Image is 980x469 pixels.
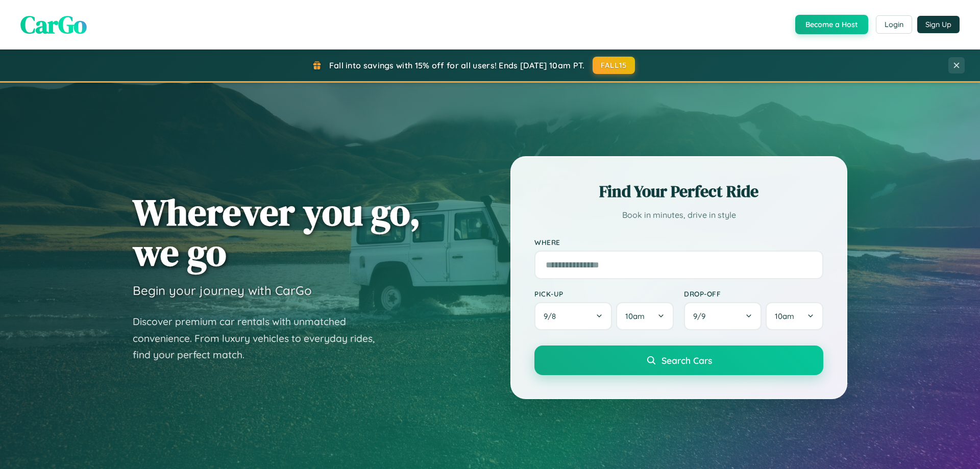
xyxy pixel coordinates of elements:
[133,313,388,363] p: Discover premium car rentals with unmatched convenience. From luxury vehicles to everyday rides, ...
[133,192,421,273] h1: Wherever you go, we go
[20,8,87,41] span: CarGo
[625,311,645,321] span: 10am
[534,302,612,330] button: 9/8
[534,238,823,246] label: Where
[329,60,585,70] span: Fall into savings with 15% off for all users! Ends [DATE] 10am PT.
[616,302,674,330] button: 10am
[534,289,674,298] label: Pick-up
[684,302,762,330] button: 9/9
[775,311,794,321] span: 10am
[544,311,561,321] span: 9 / 8
[917,16,960,33] button: Sign Up
[693,311,710,321] span: 9 / 9
[534,208,823,223] p: Book in minutes, drive in style
[661,355,712,366] span: Search Cars
[534,180,823,203] h2: Find Your Perfect Ride
[534,345,823,375] button: Search Cars
[795,15,868,34] button: Become a Host
[766,302,823,330] button: 10am
[133,283,312,298] h3: Begin your journey with CarGo
[684,289,823,298] label: Drop-off
[593,57,635,74] button: FALL15
[876,15,912,34] button: Login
